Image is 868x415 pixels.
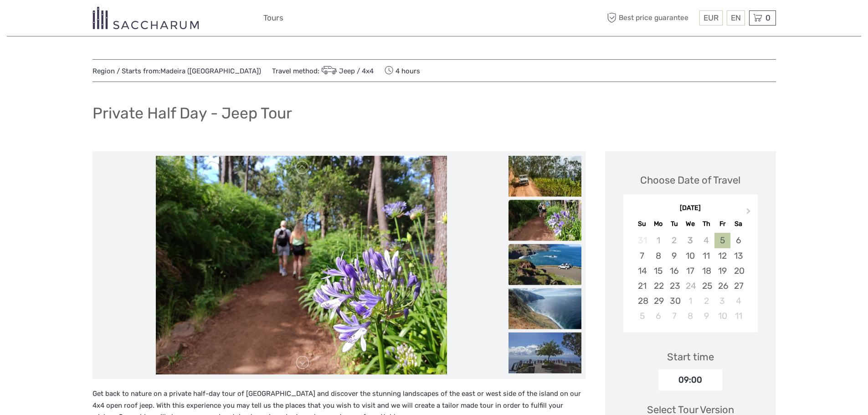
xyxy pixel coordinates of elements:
div: Choose Saturday, October 11th, 2025 [730,308,746,323]
div: Choose Saturday, September 13th, 2025 [730,248,746,263]
div: Choose Sunday, September 7th, 2025 [634,248,650,263]
div: We [682,218,698,230]
div: Choose Tuesday, October 7th, 2025 [666,308,682,323]
span: 0 [764,13,772,22]
div: EN [727,10,745,26]
div: Choose Tuesday, September 30th, 2025 [666,293,682,308]
div: Choose Saturday, September 27th, 2025 [730,278,746,293]
img: 5c7e52fdfb7141d9a154c796363bbf45_main_slider.jpeg [156,156,447,374]
img: 5c7e52fdfb7141d9a154c796363bbf45_slider_thumbnail.jpeg [508,200,581,241]
div: Choose Thursday, October 9th, 2025 [699,308,714,323]
button: Open LiveChat chat widget [105,14,116,25]
img: 43f50ddaa33d4de7adf56891b051cc08_slider_thumbnail.jpeg [508,288,581,329]
span: EUR [704,13,719,22]
div: Choose Friday, October 3rd, 2025 [714,293,730,308]
div: Choose Sunday, September 28th, 2025 [634,293,650,308]
div: Not available Thursday, September 4th, 2025 [699,233,714,248]
div: Choose Tuesday, September 23rd, 2025 [666,278,682,293]
div: Choose Friday, October 10th, 2025 [714,308,730,323]
div: Tu [666,218,682,230]
div: Choose Wednesday, October 8th, 2025 [682,308,698,323]
p: We're away right now. Please check back later! [13,16,103,23]
div: month 2025-09 [626,233,755,323]
div: Choose Thursday, September 25th, 2025 [699,278,714,293]
div: Choose Friday, September 19th, 2025 [714,263,730,278]
div: Choose Monday, September 8th, 2025 [650,248,666,263]
button: Next Month [742,206,757,220]
div: Choose Sunday, September 21st, 2025 [634,278,650,293]
div: Choose Sunday, September 14th, 2025 [634,263,650,278]
div: [DATE] [623,204,758,213]
div: Not available Wednesday, September 24th, 2025 [682,278,698,293]
a: Tours [263,11,283,25]
div: Choose Saturday, October 4th, 2025 [730,293,746,308]
div: Not available Sunday, August 31st, 2025 [634,233,650,248]
div: Not available Tuesday, September 2nd, 2025 [666,233,682,248]
h1: Private Half Day - Jeep Tour [92,104,292,123]
div: Choose Saturday, September 6th, 2025 [730,233,746,248]
div: Sa [730,218,746,230]
div: Choose Sunday, October 5th, 2025 [634,308,650,323]
span: Best price guarantee [605,10,697,26]
div: Choose Monday, October 6th, 2025 [650,308,666,323]
div: 09:00 [658,369,722,390]
div: Choose Friday, September 26th, 2025 [714,278,730,293]
div: Choose Monday, September 22nd, 2025 [650,278,666,293]
div: Choose Thursday, September 11th, 2025 [699,248,714,263]
div: Not available Monday, September 1st, 2025 [650,233,666,248]
div: Choose Tuesday, September 16th, 2025 [666,263,682,278]
span: 4 hours [385,64,420,77]
div: Choose Friday, September 5th, 2025 [714,233,730,248]
div: Choose Wednesday, September 10th, 2025 [682,248,698,263]
div: Choose Thursday, October 2nd, 2025 [699,293,714,308]
div: Su [634,218,650,230]
div: Th [699,218,714,230]
img: 5c93a57c607842918486e40c6480aef9_slider_thumbnail.jpeg [508,333,581,374]
div: Choose Date of Travel [640,173,740,187]
div: Fr [714,218,730,230]
div: Choose Wednesday, October 1st, 2025 [682,293,698,308]
img: 3281-7c2c6769-d4eb-44b0-bed6-48b5ed3f104e_logo_small.png [92,7,199,29]
div: Start time [667,350,714,364]
div: Choose Monday, September 15th, 2025 [650,263,666,278]
div: Mo [650,218,666,230]
span: Region / Starts from: [92,67,261,76]
a: Jeep / 4x4 [319,67,374,75]
div: Choose Tuesday, September 9th, 2025 [666,248,682,263]
div: Choose Friday, September 12th, 2025 [714,248,730,263]
img: f0af12365dc14d65b4b50113d759a9be_slider_thumbnail.jpeg [508,156,581,197]
a: Madeira ([GEOGRAPHIC_DATA]) [160,67,261,75]
span: Travel method: [272,64,374,77]
div: Choose Thursday, September 18th, 2025 [699,263,714,278]
div: Choose Saturday, September 20th, 2025 [730,263,746,278]
img: 5957348e12f9495483219f47ce8652ee_slider_thumbnail.jpeg [508,244,581,285]
div: Choose Wednesday, September 17th, 2025 [682,263,698,278]
div: Not available Wednesday, September 3rd, 2025 [682,233,698,248]
div: Choose Monday, September 29th, 2025 [650,293,666,308]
